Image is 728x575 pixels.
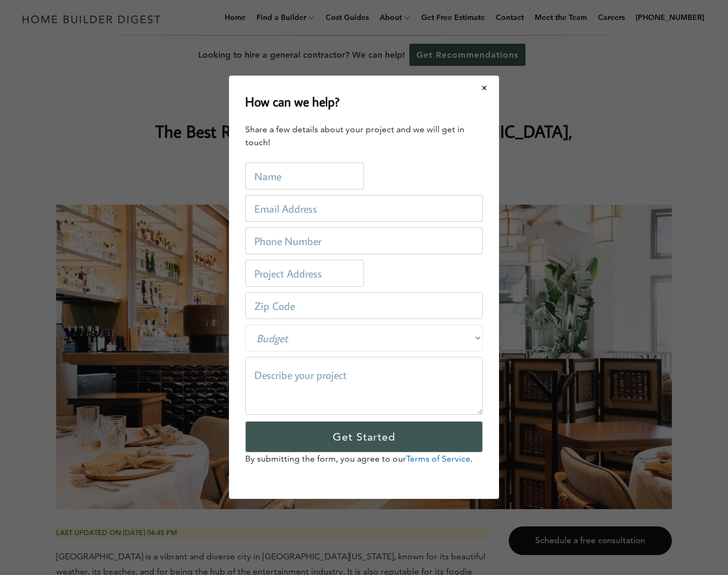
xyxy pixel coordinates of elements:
[470,77,499,99] button: Close modal
[245,293,483,320] input: Zip Code
[245,92,340,111] h2: How can we help?
[245,453,483,466] p: By submitting the form, you agree to our .
[245,260,364,287] input: Project Address
[245,422,483,453] input: Get Started
[245,124,483,150] div: Share a few details about your project and we will get in touch!
[245,163,364,190] input: Name
[245,228,483,255] input: Phone Number
[245,195,483,222] input: Email Address
[406,454,470,464] a: Terms of Service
